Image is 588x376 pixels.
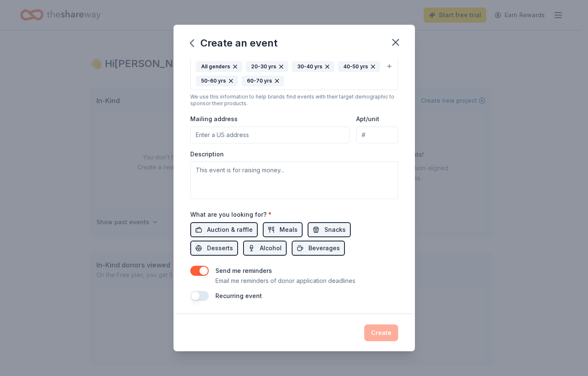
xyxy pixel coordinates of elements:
button: All genders20-30 yrs30-40 yrs40-50 yrs50-60 yrs60-70 yrs [190,57,398,90]
button: Beverages [292,241,345,256]
span: Beverages [308,243,340,253]
button: Meals [263,222,303,237]
div: 50-60 yrs [196,75,238,86]
div: All genders [196,61,242,72]
label: Apt/unit [356,115,379,123]
div: 60-70 yrs [241,75,284,86]
div: 30-40 yrs [292,61,334,72]
span: Snacks [324,225,346,235]
div: 20-30 yrs [246,61,288,72]
span: Desserts [207,243,233,253]
span: Meals [280,225,298,235]
input: Enter a US address [190,127,350,143]
button: Snacks [308,222,351,237]
input: # [356,127,398,143]
button: Desserts [190,241,238,256]
div: We use this information to help brands find events with their target demographic to sponsor their... [190,93,398,107]
label: What are you looking for? [190,210,272,219]
label: Mailing address [190,115,238,123]
button: Auction & raffle [190,222,258,237]
span: Alcohol [260,243,282,253]
label: Send me reminders [215,267,272,274]
div: 40-50 yrs [338,61,380,72]
button: Alcohol [243,241,287,256]
div: Create an event [190,36,277,50]
span: Auction & raffle [207,225,253,235]
p: Email me reminders of donor application deadlines [215,276,355,286]
label: Recurring event [215,292,262,299]
label: Description [190,150,224,158]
